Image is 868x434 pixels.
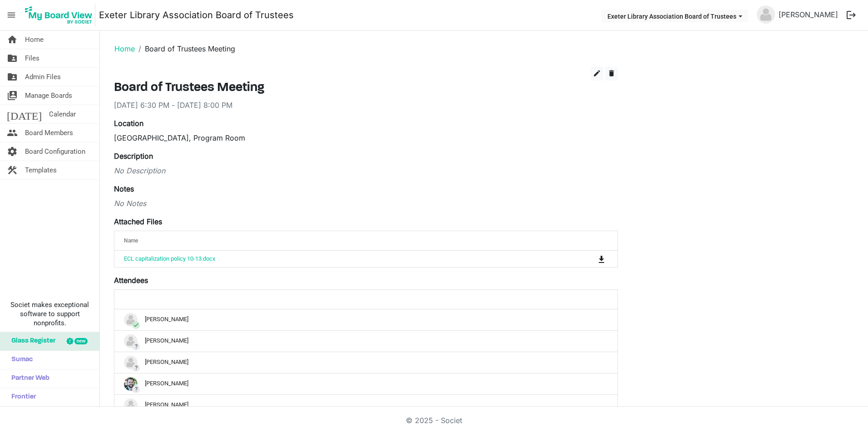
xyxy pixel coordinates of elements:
span: home [7,30,18,49]
span: Templates [25,161,57,179]
div: [PERSON_NAME] [124,313,608,327]
label: Attendees [114,275,148,286]
img: no-profile-picture.svg [757,5,775,24]
a: My Board View Logo [22,4,99,26]
div: [DATE] 6:30 PM - [DATE] 8:00 PM [114,100,618,111]
a: Exeter Library Association Board of Trustees [99,6,294,24]
div: No Description [114,165,618,176]
img: no-profile-picture.svg [124,334,138,348]
button: Exeter Library Association Board of Trustees dropdownbutton [602,10,748,22]
a: ECL capitalization policy 10-13.docx [124,255,215,262]
a: © 2025 - Societ [406,416,462,425]
img: no-profile-picture.svg [124,313,138,327]
h3: Board of Trustees Meeting [114,81,618,96]
label: Location [114,118,143,129]
span: Sumac [7,351,33,369]
span: Home [25,30,44,49]
span: Admin Files [25,68,61,86]
span: Name [124,237,138,244]
td: checkBrian Ackerman is template cell column header [114,309,617,330]
td: ?Christy Resh is template cell column header [114,330,617,352]
img: no-profile-picture.svg [124,399,138,412]
td: ECL capitalization policy 10-13.docx is template cell column header Name [114,251,561,267]
div: [PERSON_NAME] [124,399,608,412]
img: no-profile-picture.svg [124,356,138,369]
span: Frontier [7,388,36,406]
li: Board of Trustees Meeting [135,43,235,54]
span: Partner Web [7,369,49,388]
td: ?Julie Marburger is template cell column header [114,394,617,416]
div: [PERSON_NAME] [124,356,608,369]
td: ?Jordan Henning is template cell column header [114,373,617,394]
span: folder_shared [7,49,18,67]
span: menu [3,6,20,24]
span: Societ makes exceptional software to support nonprofits. [4,300,95,328]
div: No Notes [114,198,618,209]
button: Download [595,252,608,265]
label: Description [114,151,153,161]
span: Manage Boards [25,86,72,105]
span: construction [7,161,18,179]
a: Home [114,44,135,53]
label: Attached Files [114,216,162,227]
span: Calendar [49,105,76,123]
td: ?Danielle Knudsen is template cell column header [114,352,617,373]
div: [GEOGRAPHIC_DATA], Program Room [114,132,618,143]
span: ? [132,364,140,372]
div: new [74,338,88,344]
img: 4OG8yPikDXtMM8PR9edfa7C7T-6-OyLbOG2OgoAjvc9IiTI1uaHQfF3Rh-vnD-7-6Qd50Dy-lGCDG3WDHkOmoA_thumb.png [124,377,138,391]
span: Board Configuration [25,142,85,161]
span: [DATE] [7,105,42,123]
span: Files [25,49,39,67]
span: switch_account [7,86,18,105]
span: Board Members [25,124,73,142]
label: Notes [114,183,134,194]
img: My Board View Logo [22,4,95,26]
span: ? [132,343,140,350]
a: [PERSON_NAME] [775,5,842,24]
span: ? [132,385,140,393]
button: edit [591,67,603,81]
button: logout [842,5,861,25]
span: Glass Register [7,332,55,350]
span: folder_shared [7,68,18,86]
span: settings [7,142,18,161]
span: check [132,321,140,329]
span: edit [593,69,601,77]
span: delete [607,69,616,77]
span: people [7,124,18,142]
button: delete [605,67,618,81]
td: is Command column column header [561,251,617,267]
div: [PERSON_NAME] [124,334,608,348]
div: [PERSON_NAME] [124,377,608,391]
